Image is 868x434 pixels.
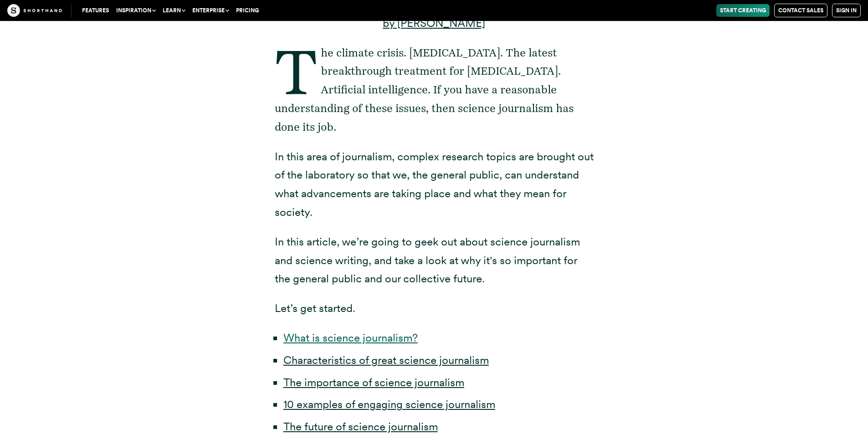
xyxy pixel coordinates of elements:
[113,4,159,17] button: Inspiration
[774,4,827,17] a: Contact Sales
[716,4,770,17] a: Start Creating
[159,4,189,17] button: Learn
[383,16,485,30] a: by [PERSON_NAME]
[275,233,594,288] p: In this article, we’re going to geek out about science journalism and science writing, and take a...
[283,420,438,433] a: The future of science journalism
[78,4,113,17] a: Features
[275,44,594,137] p: The climate crisis. [MEDICAL_DATA]. The latest breakthrough treatment for [MEDICAL_DATA]. Artific...
[832,4,861,17] a: Sign in
[283,353,489,367] a: Characteristics of great science journalism
[275,299,594,318] p: Let’s get started.
[283,398,495,411] a: 10 examples of engaging science journalism
[232,4,262,17] a: Pricing
[283,331,418,344] a: What is science journalism?
[275,148,594,222] p: In this area of journalism, complex research topics are brought out of the laboratory so that we,...
[189,4,232,17] button: Enterprise
[283,376,464,389] a: The importance of science journalism
[7,4,62,17] img: The Craft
